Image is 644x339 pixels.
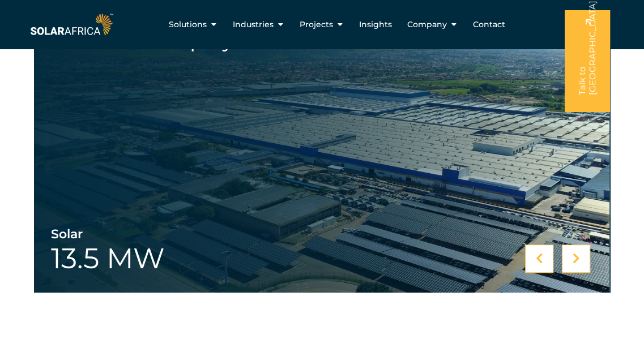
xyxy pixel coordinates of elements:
a: Insights [359,19,392,31]
span: Company [407,19,447,31]
span: Projects [300,19,333,31]
a: Contact [473,19,505,31]
nav: Menu [115,14,559,35]
div: Menu Toggle [115,14,559,35]
span: Solutions [169,19,207,31]
span: Industries [233,19,274,31]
